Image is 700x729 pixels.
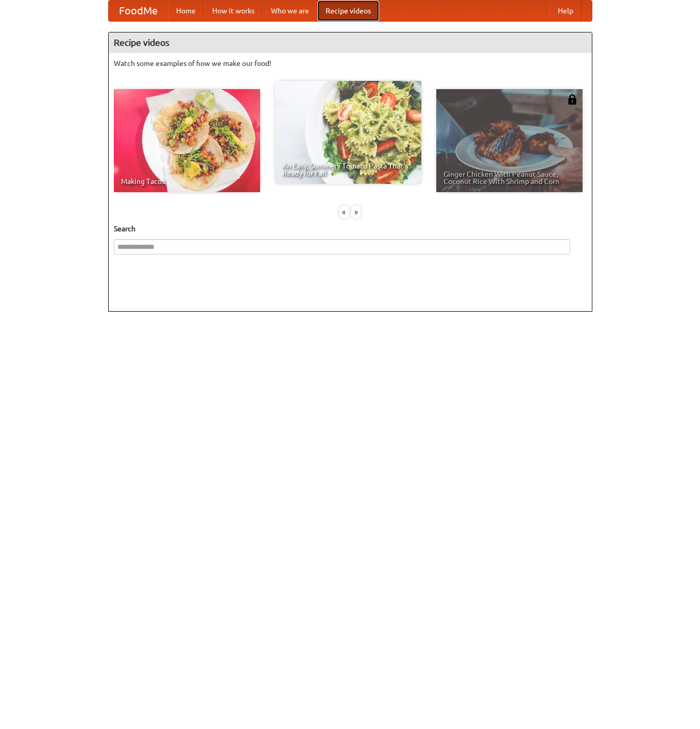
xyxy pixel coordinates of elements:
a: An Easy, Summery Tomato Pasta That's Ready for Fall [275,81,421,184]
span: Making Tacos [121,178,253,185]
h4: Recipe videos [109,32,592,53]
img: 483408.png [567,94,577,105]
a: Recipe videos [317,1,379,21]
a: Help [550,1,582,21]
span: An Easy, Summery Tomato Pasta That's Ready for Fall [282,162,414,177]
a: Home [168,1,204,21]
a: Who we are [263,1,317,21]
a: FoodMe [109,1,168,21]
div: « [339,206,349,218]
div: » [351,206,361,218]
a: Making Tacos [114,89,260,192]
p: Watch some examples of how we make our food! [114,58,587,69]
h5: Search [114,224,587,234]
a: How it works [204,1,263,21]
